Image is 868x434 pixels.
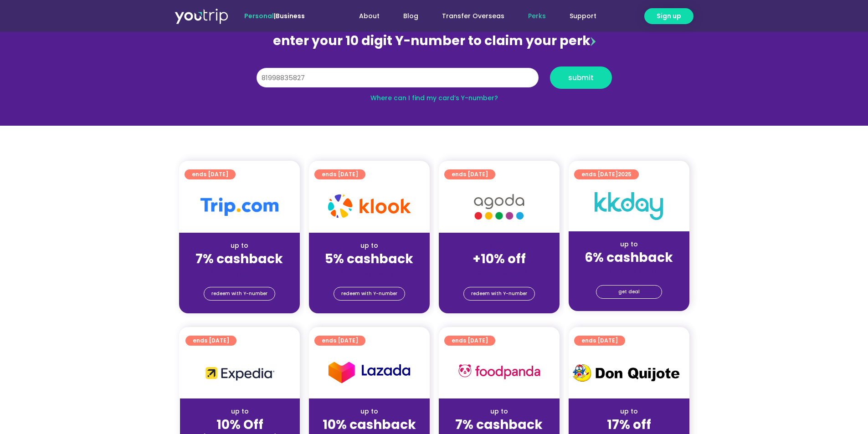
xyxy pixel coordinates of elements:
a: ends [DATE] [314,336,365,346]
a: ends [DATE] [185,169,236,179]
span: ends [DATE] [452,169,488,179]
span: 2025 [618,170,632,178]
strong: 7% cashback [195,250,283,268]
span: submit [568,74,594,81]
div: up to [576,240,682,249]
a: ends [DATE] [444,336,495,346]
strong: 10% cashback [323,416,416,434]
form: Y Number [257,66,612,96]
strong: 17% off [607,416,651,434]
strong: 6% cashback [585,249,673,266]
div: up to [316,241,422,250]
a: ends [DATE]2025 [574,169,639,179]
a: redeem with Y-number [463,287,535,301]
span: ends [DATE] [581,336,618,346]
a: Blog [391,8,430,25]
span: ends [DATE] [192,169,228,179]
span: ends [DATE] [452,336,488,346]
span: ends [DATE] [581,169,632,179]
div: (for stays only) [576,266,682,276]
div: (for stays only) [446,267,552,277]
span: up to [491,241,508,250]
span: get deal [618,286,640,298]
a: About [347,8,391,25]
span: ends [DATE] [193,336,229,346]
a: ends [DATE] [444,169,495,179]
a: Transfer Overseas [430,8,516,25]
div: up to [187,407,293,416]
a: ends [DATE] [574,336,625,346]
div: up to [316,407,422,416]
strong: +10% off [473,250,526,268]
span: redeem with Y-number [341,287,397,300]
strong: 5% cashback [325,250,413,268]
div: up to [446,407,552,416]
span: Personal [244,11,274,20]
div: up to [186,241,293,250]
a: redeem with Y-number [334,287,405,301]
a: Where can I find my card’s Y-number? [370,93,498,102]
div: up to [576,407,682,416]
span: redeem with Y-number [211,287,267,300]
span: ends [DATE] [322,336,358,346]
a: ends [DATE] [314,169,365,179]
div: (for stays only) [186,267,293,277]
span: Sign up [657,11,681,21]
span: redeem with Y-number [471,287,527,300]
a: Business [276,11,305,20]
button: submit [550,66,612,89]
input: 10 digit Y-number (e.g. 8123456789) [257,68,539,88]
div: (for stays only) [316,267,422,277]
strong: 7% cashback [455,416,543,434]
a: ends [DATE] [185,336,236,346]
a: Sign up [644,8,693,24]
span: ends [DATE] [322,169,358,179]
a: redeem with Y-number [204,287,275,301]
strong: 10% Off [216,416,263,434]
a: Perks [516,8,558,25]
a: get deal [596,285,662,299]
div: enter your 10 digit Y-number to claim your perk [252,29,616,53]
nav: Menu [329,8,608,25]
span: | [244,11,305,20]
a: Support [558,8,608,25]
